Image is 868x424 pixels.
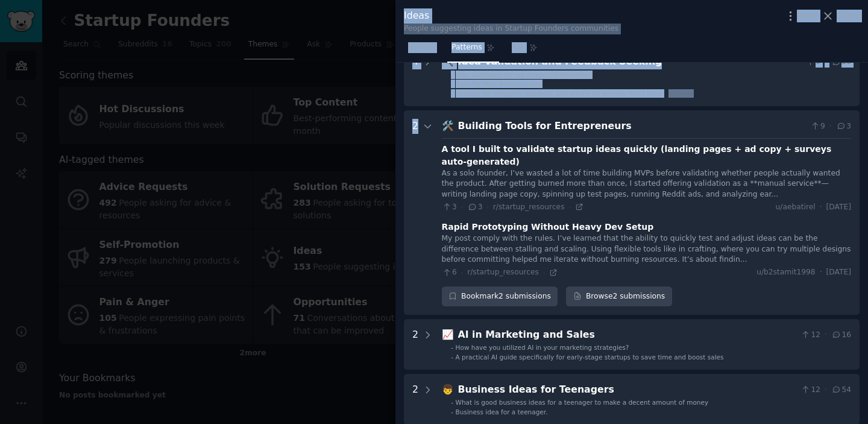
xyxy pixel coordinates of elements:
span: · [825,330,827,341]
span: 👦 [442,384,454,395]
span: r/startup_resources [493,203,565,211]
div: - [451,398,453,407]
a: Ask [508,38,542,63]
div: As a solo founder, I’ve wasted a lot of time building MVPs before validating whether people actua... [442,168,851,200]
div: People suggesting ideas in Startup Founders communities [404,24,618,34]
span: u/b2stamit1998 [756,267,815,278]
div: 2 [412,382,418,416]
div: - [451,80,453,88]
span: · [820,202,822,213]
div: 4 [412,54,418,98]
span: · [825,385,827,396]
span: Ask [512,42,525,53]
span: [DATE] [826,267,851,278]
span: Close [837,10,860,22]
div: A tool I built to validate startup ideas quickly (landing pages + ad copy + surveys auto-generated) [442,143,851,168]
div: Bookmark 2 submissions [442,286,558,307]
span: 3 [442,202,457,213]
a: Browse2 submissions [566,286,671,307]
span: 12 [800,385,820,396]
span: 9 [810,121,825,132]
div: - [451,408,453,416]
div: - [451,71,453,79]
button: Close [822,10,860,22]
span: 6 [442,267,457,278]
div: 2 [412,119,418,306]
a: Patterns [447,38,498,63]
span: Patterns [451,42,482,53]
span: More [797,10,818,22]
span: 3 [467,202,482,213]
span: · [543,268,545,277]
span: How have you utilized AI in your marketing strategies? [456,344,629,351]
div: My post comply with the rules. I’ve learned that the ability to quickly test and adjust ideas can... [442,233,851,265]
div: Business Ideas for Teenagers [458,382,796,397]
span: · [820,267,822,278]
span: Looking for thoughts, opinions, and advice on an idea that I have. [456,90,664,97]
span: Idea validation for my product brotherhood [456,71,593,78]
span: What is good business ideas for a teenager to make a decent amount of money [456,399,709,406]
span: · [829,121,832,132]
span: r/startup_resources [467,268,539,276]
span: · [569,203,571,211]
button: More [784,10,818,22]
div: 2 [412,327,418,361]
span: · [461,203,463,211]
span: Results [408,42,435,53]
div: Ideas [404,8,618,24]
span: · [486,203,488,211]
span: 54 [831,385,851,396]
div: AI in Marketing and Sales [458,327,796,343]
button: Bookmark2 submissions [442,286,558,307]
span: 📈 [442,329,454,340]
span: 16 [831,330,851,341]
span: 🛠️ [442,120,454,131]
span: + 1 more [668,90,694,97]
span: Rate My New Business Idea [456,80,543,87]
span: A practical AI guide specifically for early-stage startups to save time and boost sales [456,353,724,361]
span: Business idea for a teenager. [456,408,548,416]
span: 3 [836,121,851,132]
a: Results [404,38,439,63]
div: - [451,343,453,352]
div: - [451,353,453,361]
div: Rapid Prototyping Without Heavy Dev Setup [442,221,654,233]
div: Building Tools for Entrepreneurs [458,119,806,134]
span: u/aebatirel [776,202,816,213]
div: - [451,89,453,98]
span: [DATE] [826,202,851,213]
span: 12 [800,330,820,341]
span: · [461,268,463,277]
